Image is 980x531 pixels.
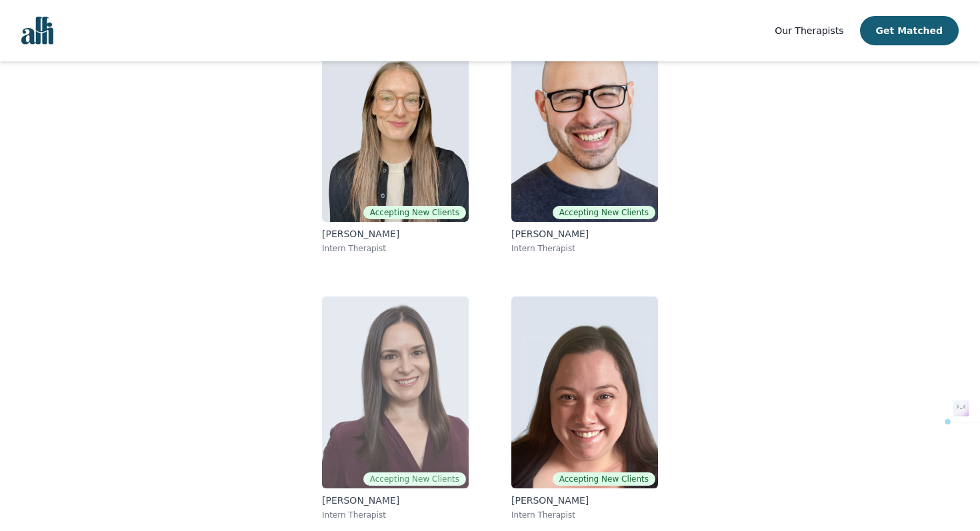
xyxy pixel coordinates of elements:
p: [PERSON_NAME] [322,227,469,241]
img: Mendy Bisk [511,30,658,222]
a: Jennifer WeberAccepting New Clients[PERSON_NAME]Intern Therapist [501,286,669,531]
p: Intern Therapist [322,243,469,254]
p: Intern Therapist [322,510,469,520]
span: Accepting New Clients [363,472,466,486]
p: [PERSON_NAME] [322,494,469,507]
p: [PERSON_NAME] [511,494,658,507]
span: Accepting New Clients [553,472,655,486]
a: Lorena Krasnai CaprarAccepting New Clients[PERSON_NAME]Intern Therapist [311,286,479,531]
a: Mendy BiskAccepting New Clients[PERSON_NAME]Intern Therapist [501,19,669,265]
img: Holly Gunn [322,30,469,222]
span: Our Therapists [775,25,843,36]
p: Intern Therapist [511,243,658,254]
p: Intern Therapist [511,510,658,520]
a: Holly GunnAccepting New Clients[PERSON_NAME]Intern Therapist [311,19,479,265]
a: Our Therapists [775,23,843,39]
span: Accepting New Clients [553,206,655,219]
img: Jennifer Weber [511,296,658,488]
span: Accepting New Clients [363,206,466,219]
button: Get Matched [860,16,959,45]
img: alli logo [21,17,53,45]
img: Lorena Krasnai Caprar [322,296,469,488]
p: [PERSON_NAME] [511,227,658,241]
